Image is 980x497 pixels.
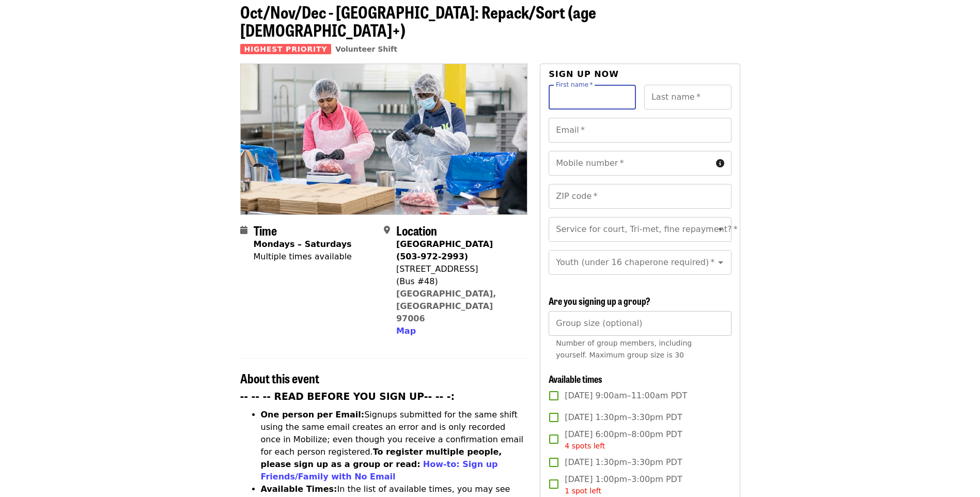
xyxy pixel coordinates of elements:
a: [GEOGRAPHIC_DATA], [GEOGRAPHIC_DATA] 97006 [396,289,496,323]
i: circle-info icon [716,159,724,168]
button: Open [713,255,728,270]
strong: -- -- -- READ BEFORE YOU SIGN UP-- -- -: [240,391,455,402]
span: Map [396,326,416,336]
span: [DATE] 1:30pm–3:30pm PDT [565,456,682,469]
i: map-marker-alt icon [384,225,390,235]
span: Are you signing up a group? [549,294,650,307]
span: 1 spot left [565,487,601,495]
strong: [GEOGRAPHIC_DATA] (503-972-2993) [396,239,493,261]
span: Sign up now [549,69,619,79]
span: [DATE] 6:00pm–8:00pm PDT [565,428,682,452]
strong: To register multiple people, please sign up as a group or read: [261,447,502,469]
div: (Bus #48) [396,275,519,288]
input: [object Object] [549,311,731,336]
button: Open [713,222,728,237]
span: 4 spots left [565,442,605,450]
span: Time [254,221,277,239]
strong: Mondays – Saturdays [254,239,352,249]
input: Last name [644,85,732,110]
span: Number of group members, including yourself. Maximum group size is 30 [556,339,692,359]
input: ZIP code [549,184,731,209]
button: Map [396,325,416,337]
div: [STREET_ADDRESS] [396,263,519,275]
input: Mobile number [549,151,711,176]
span: Available times [549,372,602,385]
li: Signups submitted for the same shift using the same email creates an error and is only recorded o... [261,409,528,483]
label: First name [556,82,593,88]
span: About this event [240,369,319,387]
span: [DATE] 1:30pm–3:30pm PDT [565,411,682,424]
input: Email [549,118,731,143]
div: Multiple times available [254,251,352,263]
strong: Available Times: [261,484,337,494]
span: Location [396,221,437,239]
a: Volunteer Shift [335,45,397,53]
span: [DATE] 9:00am–11:00am PDT [565,390,687,402]
span: [DATE] 1:00pm–3:00pm PDT [565,473,682,496]
span: Highest Priority [240,44,332,54]
img: Oct/Nov/Dec - Beaverton: Repack/Sort (age 10+) organized by Oregon Food Bank [241,64,527,214]
a: How-to: Sign up Friends/Family with No Email [261,459,498,482]
i: calendar icon [240,225,247,235]
strong: One person per Email: [261,410,365,420]
input: First name [549,85,636,110]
